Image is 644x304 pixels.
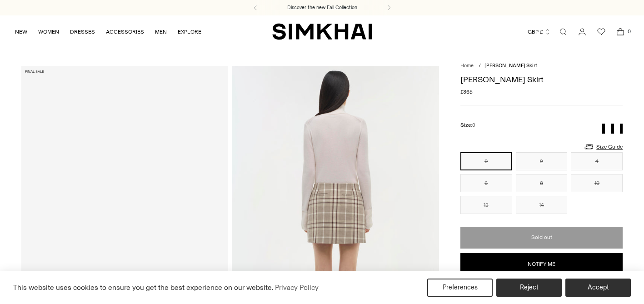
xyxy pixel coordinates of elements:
[554,23,572,41] a: Open search modal
[528,22,551,42] button: GBP £
[274,281,320,294] a: Privacy Policy (opens in a new tab)
[479,62,481,70] div: /
[15,22,27,42] a: NEW
[460,121,475,130] label: Size:
[472,122,475,128] span: 0
[106,22,144,42] a: ACCESSORIES
[272,23,372,40] a: SIMKHAI
[460,174,512,192] button: 6
[427,279,493,297] button: Preferences
[13,283,274,292] span: This website uses cookies to ensure you get the best experience on our website.
[584,141,623,152] a: Size Guide
[516,196,568,214] button: 14
[565,279,631,297] button: Accept
[573,23,591,41] a: Go to the account page
[178,22,201,42] a: EXPLORE
[484,63,537,69] span: [PERSON_NAME] Skirt
[460,152,512,170] button: 0
[571,174,623,192] button: 10
[460,196,512,214] button: 12
[460,62,623,70] nav: breadcrumbs
[571,152,623,170] button: 4
[516,174,568,192] button: 8
[625,27,633,35] span: 0
[460,88,473,96] span: £365
[592,23,610,41] a: Wishlist
[287,4,357,11] a: Discover the new Fall Collection
[611,23,629,41] a: Open cart modal
[70,22,95,42] a: DRESSES
[516,152,568,170] button: 2
[460,63,474,69] a: Home
[38,22,59,42] a: WOMEN
[460,75,623,84] h1: [PERSON_NAME] Skirt
[460,253,623,275] button: Notify me
[155,22,167,42] a: MEN
[496,279,562,297] button: Reject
